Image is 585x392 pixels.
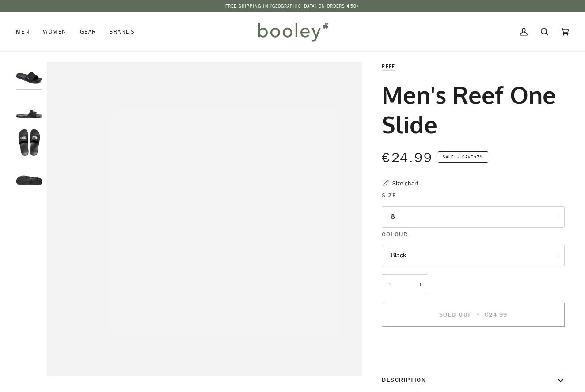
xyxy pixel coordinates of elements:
[382,274,396,294] button: −
[43,27,66,36] span: Women
[103,12,141,51] a: Brands
[382,80,558,138] h1: Men's Reef One Slide
[474,154,483,160] span: 37%
[413,274,427,294] button: +
[382,149,433,167] span: €24.99
[485,310,508,319] span: €24.99
[382,206,565,228] button: 8
[439,310,471,319] span: Sold Out
[455,154,462,160] em: •
[16,95,42,122] img: Reef Men's Reef One Slide Black / White - Booley Galway
[382,274,427,294] input: Quantity
[382,245,565,267] button: Black
[73,12,103,51] a: Gear
[382,63,395,70] a: Reef
[16,163,42,190] img: Reef Men's Reef One Slide Black / White - Booley Galway
[16,27,30,36] span: Men
[16,62,42,88] img: Reef Men's Reef One Slide Black - Booley Galway
[443,154,454,160] span: Sale
[225,3,360,10] p: Free Shipping in [GEOGRAPHIC_DATA] on Orders €50+
[382,368,565,392] button: Description
[438,151,488,163] span: Save
[16,12,36,51] a: Men
[474,310,482,319] span: •
[382,303,565,327] button: Sold Out • €24.99
[36,12,73,51] a: Women
[109,27,135,36] span: Brands
[392,179,418,188] div: Size chart
[80,27,96,36] span: Gear
[16,129,42,156] img: Reef Men's Reef One Slide Black / White - Booley Galway
[382,230,408,239] span: Colour
[382,191,396,200] span: Size
[254,19,331,45] img: Booley
[47,62,362,377] div: Reef Men's Reef One Slide Black - Booley Galway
